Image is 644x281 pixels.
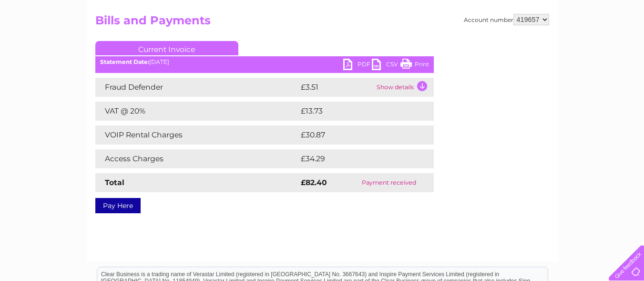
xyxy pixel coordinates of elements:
a: Blog [561,41,575,48]
td: £3.51 [298,78,374,97]
b: Statement Date: [100,58,149,65]
a: PDF [343,59,372,73]
div: [DATE] [95,59,434,65]
td: Payment received [345,173,433,192]
a: Print [400,59,429,73]
a: Pay Here [95,198,141,213]
a: Water [476,41,494,48]
strong: £82.40 [301,178,327,187]
a: Energy [500,41,521,48]
div: Clear Business is a trading name of Verastar Limited (registered in [GEOGRAPHIC_DATA] No. 3667643... [97,5,548,46]
td: £34.29 [298,149,415,168]
td: VAT @ 20% [95,102,298,121]
a: Contact [581,41,604,48]
td: Fraud Defender [95,78,298,97]
a: CSV [372,59,400,73]
td: Show details [374,78,434,97]
td: £30.87 [298,125,415,145]
a: 0333 014 3131 [464,5,530,17]
div: Account number [464,14,549,25]
a: Current Invoice [95,41,238,55]
h2: Bills and Payments [95,14,549,32]
a: Telecoms [527,41,555,48]
td: Access Charges [95,149,298,168]
td: VOIP Rental Charges [95,125,298,145]
td: £13.73 [298,102,413,121]
a: Log out [613,41,635,48]
img: logo.png [22,25,71,54]
strong: Total [105,178,124,187]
